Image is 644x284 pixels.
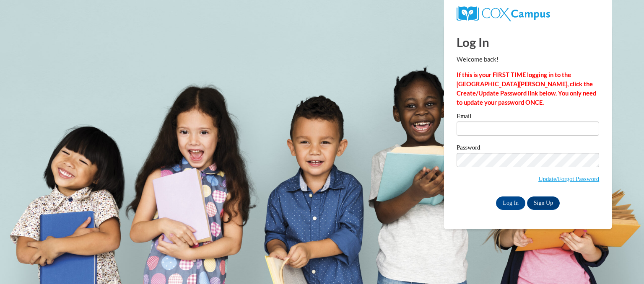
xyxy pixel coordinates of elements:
[457,71,596,106] strong: If this is your FIRST TIME logging in to the [GEOGRAPHIC_DATA][PERSON_NAME], click the Create/Upd...
[457,6,550,21] img: COX Campus
[457,34,599,51] h1: Log In
[457,113,599,121] label: Email
[496,196,525,210] input: Log In
[457,10,550,17] a: COX Campus
[457,55,599,64] p: Welcome back!
[527,196,560,210] a: Sign Up
[538,176,599,182] a: Update/Forgot Password
[457,145,599,153] label: Password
